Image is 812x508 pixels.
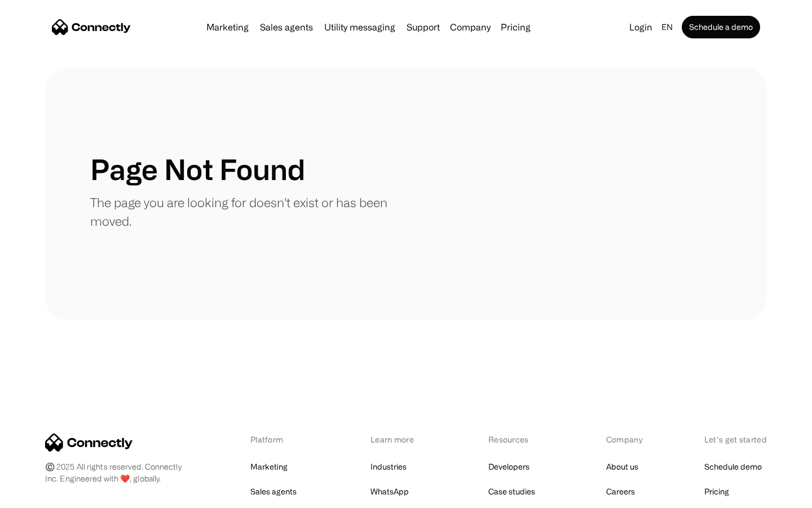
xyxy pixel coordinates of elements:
[250,459,288,475] a: Marketing
[90,152,305,186] h1: Page Not Found
[704,433,767,445] div: Let’s get started
[682,16,760,38] a: Schedule a demo
[704,459,762,475] a: Schedule demo
[90,193,406,230] p: The page you are looking for doesn't exist or has been moved.
[450,19,491,35] div: Company
[488,459,529,475] a: Developers
[370,433,430,445] div: Learn more
[11,487,68,504] aside: Language selected: English
[202,23,253,32] a: Marketing
[606,459,638,475] a: About us
[625,19,657,35] a: Login
[255,23,317,32] a: Sales agents
[661,19,673,35] div: en
[488,433,548,445] div: Resources
[704,484,729,500] a: Pricing
[496,23,535,32] a: Pricing
[370,484,409,500] a: WhatsApp
[370,459,407,475] a: Industries
[606,484,635,500] a: Careers
[488,484,535,500] a: Case studies
[250,433,312,445] div: Platform
[23,488,68,504] ul: Language list
[320,23,400,32] a: Utility messaging
[402,23,444,32] a: Support
[250,484,297,500] a: Sales agents
[606,433,646,445] div: Company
